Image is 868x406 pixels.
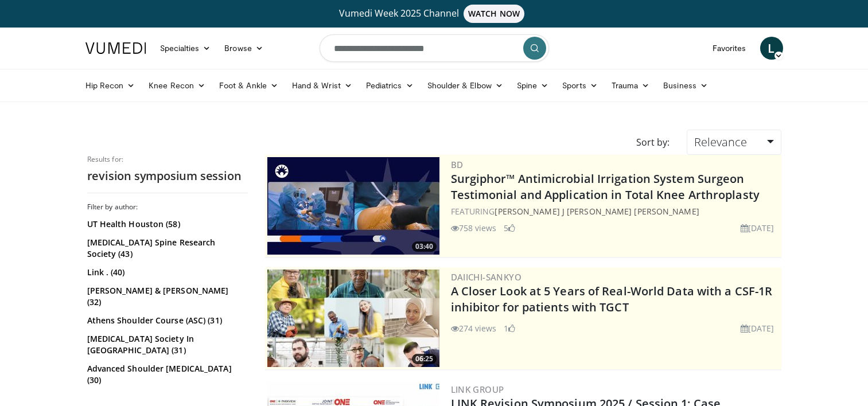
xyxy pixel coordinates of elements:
[87,218,245,230] a: UT Health Houston (58)
[451,322,497,334] li: 274 views
[87,267,245,278] a: Link . (40)
[212,74,285,97] a: Foot & Ankle
[628,130,678,155] div: Sort by:
[217,37,270,60] a: Browse
[451,171,760,202] a: Surgiphor™ Antimicrobial Irrigation System Surgeon Testimonial and Application in Total Knee Arth...
[687,130,781,155] a: Relevance
[87,363,245,386] a: Advanced Shoulder [MEDICAL_DATA] (30)
[87,155,248,164] p: Results for:
[87,202,248,212] h3: Filter by author:
[267,270,439,367] a: 06:25
[267,157,439,255] img: 70422da6-974a-44ac-bf9d-78c82a89d891.300x170_q85_crop-smart_upscale.jpg
[87,333,245,356] a: [MEDICAL_DATA] Society In [GEOGRAPHIC_DATA] (31)
[451,384,504,395] a: LINK Group
[285,74,359,97] a: Hand & Wrist
[421,74,510,97] a: Shoulder & Elbow
[451,159,464,170] a: BD
[694,134,747,150] span: Relevance
[153,37,218,60] a: Specialties
[267,270,439,367] img: 93c22cae-14d1-47f0-9e4a-a244e824b022.png.300x170_q85_crop-smart_upscale.jpg
[451,283,773,315] a: A Closer Look at 5 Years of Real-World Data with a CSF-1R inhibitor for patients with TGCT
[656,74,715,97] a: Business
[504,322,515,334] li: 1
[495,206,699,217] a: [PERSON_NAME] J [PERSON_NAME] [PERSON_NAME]
[87,237,245,260] a: [MEDICAL_DATA] Spine Research Society (43)
[510,74,555,97] a: Spine
[760,37,783,60] a: L
[555,74,605,97] a: Sports
[451,222,497,234] li: 758 views
[359,74,421,97] a: Pediatrics
[464,5,524,23] span: WATCH NOW
[87,5,781,23] a: Vumedi Week 2025 ChannelWATCH NOW
[605,74,657,97] a: Trauma
[706,37,753,60] a: Favorites
[412,241,437,252] span: 03:40
[85,42,146,54] img: VuMedi Logo
[87,285,245,308] a: [PERSON_NAME] & [PERSON_NAME] (32)
[412,354,437,364] span: 06:25
[320,34,549,62] input: Search topics, interventions
[142,74,212,97] a: Knee Recon
[741,322,774,334] li: [DATE]
[87,169,248,184] h2: revision symposium session
[267,157,439,255] a: 03:40
[451,271,522,283] a: Daiichi-Sankyo
[504,222,515,234] li: 5
[87,315,245,326] a: Athens Shoulder Course (ASC) (31)
[451,205,779,217] div: FEATURING
[741,222,774,234] li: [DATE]
[79,74,142,97] a: Hip Recon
